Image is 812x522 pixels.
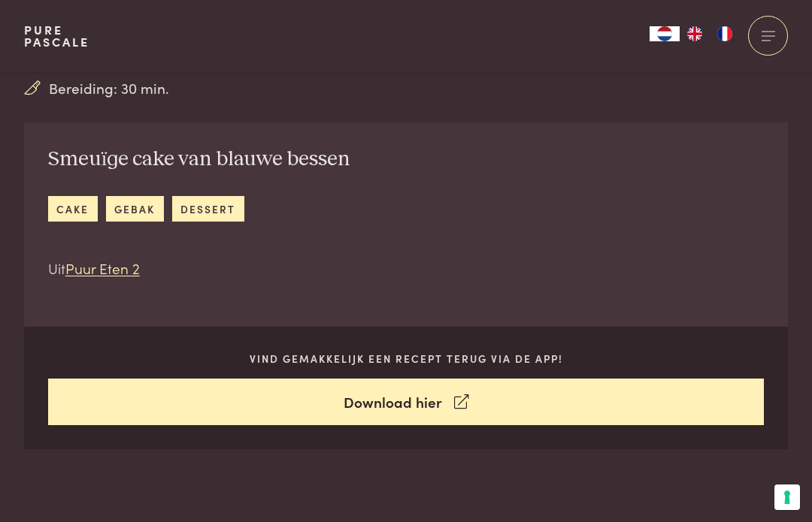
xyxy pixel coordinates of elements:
[49,77,169,99] span: Bereiding: 30 min.
[680,26,710,41] a: EN
[24,24,89,48] a: PurePascale
[680,26,740,41] ul: Language list
[48,258,351,279] p: Uit
[650,26,740,41] aside: Language selected: Nederlands
[106,196,164,221] a: gebak
[710,26,740,41] a: FR
[65,258,140,278] a: Puur Eten 2
[48,146,351,173] h2: Smeuïge cake van blauwe bessen
[48,196,98,221] a: cake
[650,26,680,41] div: Language
[650,26,680,41] a: NL
[774,484,800,510] button: Uw voorkeuren voor toestemming voor trackingtechnologieën
[172,196,244,221] a: dessert
[48,379,765,426] a: Download hier
[48,351,765,367] p: Vind gemakkelijk een recept terug via de app!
